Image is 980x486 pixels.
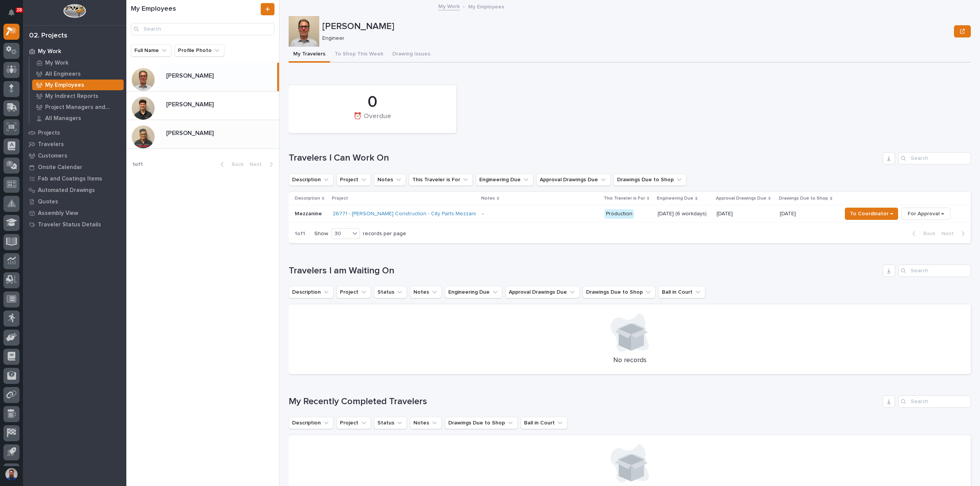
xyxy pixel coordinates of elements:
p: Onsite Calendar [38,164,82,171]
p: My Work [45,60,69,67]
button: Next [247,161,279,168]
p: Quotes [38,198,58,205]
a: Quotes [23,196,126,207]
button: Description [289,417,333,429]
div: Production [604,209,634,219]
button: To Shop This Week [330,47,388,63]
p: [DATE] [780,209,797,217]
div: - [482,211,483,217]
input: Search [898,395,971,408]
p: Engineer [322,35,948,42]
p: 1 of 1 [289,224,311,243]
button: To Coordinator → [845,208,898,220]
button: Drawing Issues [388,47,435,63]
input: Search [131,23,274,35]
p: [PERSON_NAME] [166,99,215,108]
p: Assembly View [38,210,78,217]
a: All Managers [29,113,126,124]
p: Engineering Due [657,194,693,203]
button: Status [374,417,407,429]
span: Back [919,230,935,237]
button: Back [214,161,247,168]
button: Project [336,174,371,186]
a: Customers [23,150,126,161]
button: Drawings Due to Shop [614,174,686,186]
p: [DATE] (6 workdays) [658,211,710,217]
button: Approval Drawings Due [536,174,611,186]
span: To Coordinator → [850,209,893,218]
button: Notifications [3,5,20,21]
button: My Travelers [289,47,330,63]
a: Automated Drawings [23,184,126,196]
a: My Work [438,2,460,10]
button: Project [336,417,371,429]
button: Description [289,286,333,298]
span: Back [227,161,243,168]
p: 28 [17,7,22,13]
button: Back [906,230,938,237]
p: All Engineers [45,71,81,78]
button: Engineering Due [476,174,533,186]
p: Projects [38,130,60,137]
a: Traveler Status Details [23,219,126,230]
p: Mezzanine [295,211,327,217]
button: Notes [374,174,406,186]
p: My Employees [468,2,504,10]
a: My Employees [29,80,126,90]
p: Description [295,194,320,203]
button: Notes [410,417,442,429]
a: Onsite Calendar [23,161,126,173]
p: Project Managers and Engineers [45,104,121,111]
a: My Work [29,57,126,68]
a: Travelers [23,138,126,150]
p: Automated Drawings [38,187,95,194]
p: Show [314,231,328,237]
p: This Traveler is For [604,194,645,203]
p: records per page [363,231,406,237]
img: Workspace Logo [63,4,86,18]
div: ⏰ Overdue [302,112,443,128]
a: Project Managers and Engineers [29,102,126,112]
div: 02. Projects [29,32,67,40]
p: Travelers [38,141,64,148]
button: Project [336,286,371,298]
span: Next [941,230,958,237]
a: Projects [23,127,126,138]
p: Approval Drawings Due [716,194,766,203]
p: Fab and Coatings Items [38,176,102,182]
button: Approval Drawings Due [505,286,580,298]
p: Traveler Status Details [38,221,101,228]
a: My Indirect Reports [29,91,126,101]
a: [PERSON_NAME][PERSON_NAME] [126,63,279,91]
button: Profile Photo [175,44,224,57]
button: Description [289,174,333,186]
p: All Managers [45,115,81,122]
span: For Approval → [908,209,944,218]
a: [PERSON_NAME][PERSON_NAME] [126,120,279,149]
button: For Approval → [901,208,951,220]
p: My Indirect Reports [45,93,98,100]
button: Engineering Due [445,286,502,298]
h1: Travelers I Can Work On [289,153,880,164]
a: 26771 - [PERSON_NAME] Construction - City Parts Mezzanine [333,211,482,217]
p: [PERSON_NAME] [166,128,215,137]
div: 30 [332,230,350,238]
button: Next [938,230,971,237]
p: [PERSON_NAME] [166,71,215,80]
a: [PERSON_NAME][PERSON_NAME] [126,91,279,120]
p: [DATE] [717,211,774,217]
a: Fab and Coatings Items [23,173,126,184]
button: Drawings Due to Shop [583,286,655,298]
span: Next [250,161,266,168]
a: Assembly View [23,207,126,219]
a: My Work [23,46,126,57]
p: Customers [38,153,67,159]
button: Notes [410,286,442,298]
h1: My Employees [131,5,259,13]
button: users-avatar [3,466,20,482]
input: Search [898,265,971,277]
p: My Work [38,48,61,55]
